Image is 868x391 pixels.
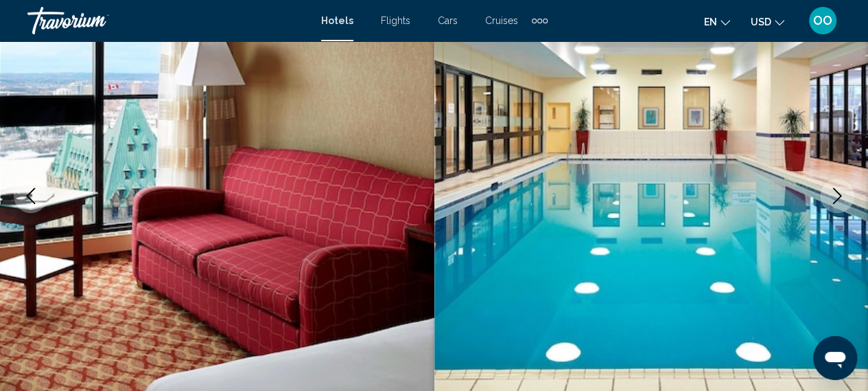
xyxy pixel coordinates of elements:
button: User Menu [805,6,841,35]
button: Previous image [14,179,48,213]
a: Hotels [321,15,353,26]
span: OO [813,14,832,27]
a: Travorium [27,7,307,34]
button: Change language [704,12,730,32]
span: en [704,16,717,27]
a: Flights [381,15,410,26]
button: Extra navigation items [532,10,548,32]
a: Cruises [485,15,518,26]
button: Change currency [751,12,784,32]
button: Next image [820,179,854,213]
a: Cars [438,15,458,26]
span: USD [751,16,771,27]
iframe: Button to launch messaging window [813,336,857,380]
